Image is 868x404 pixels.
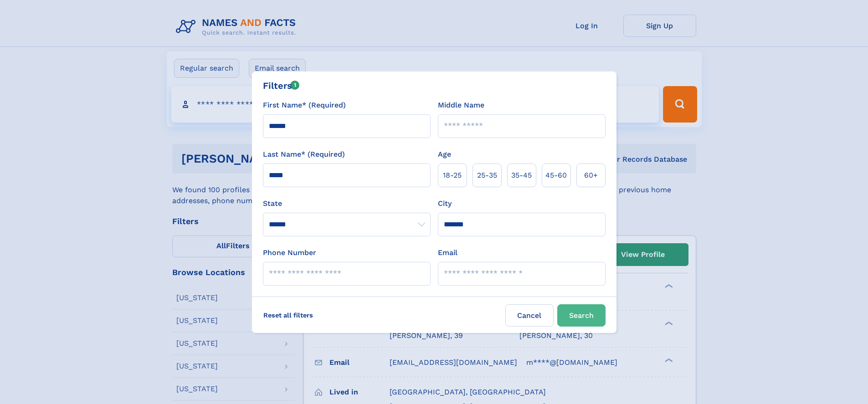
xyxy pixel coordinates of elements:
[584,170,598,181] span: 60+
[443,170,462,181] span: 18‑25
[263,149,345,160] label: Last Name* (Required)
[263,100,346,111] label: First Name* (Required)
[438,149,451,160] label: Age
[263,79,300,92] div: Filters
[511,170,532,181] span: 35‑45
[545,170,567,181] span: 45‑60
[438,100,484,111] label: Middle Name
[257,304,319,326] label: Reset all filters
[438,247,457,258] label: Email
[557,304,606,327] button: Search
[477,170,497,181] span: 25‑35
[263,247,316,258] label: Phone Number
[263,198,431,209] label: State
[438,198,452,209] label: City
[505,304,554,327] label: Cancel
